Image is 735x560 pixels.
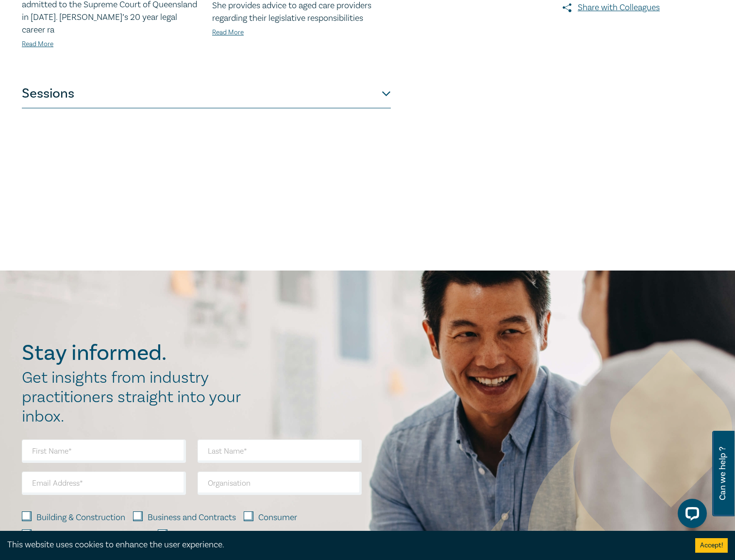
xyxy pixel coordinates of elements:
h2: Stay informed. [22,340,251,366]
label: Consumer [258,511,297,524]
input: Organisation [198,472,362,495]
button: Accept cookies [695,538,728,553]
label: Costs [172,529,194,542]
input: Email Address* [22,472,186,495]
a: Read More [22,40,53,49]
a: Share with Colleagues [509,1,713,14]
button: Sessions [22,79,391,108]
label: Business and Contracts [148,511,236,524]
input: Last Name* [198,440,362,463]
input: First Name* [22,440,186,463]
div: This website uses cookies to enhance the user experience. [7,539,681,551]
a: Read More [212,28,244,37]
label: Corporate & In-House Counsel [36,529,150,542]
label: Building & Construction [36,511,125,524]
span: Can we help ? [718,437,727,510]
h2: Get insights from industry practitioners straight into your inbox. [22,368,251,426]
iframe: LiveChat chat widget [670,495,711,536]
